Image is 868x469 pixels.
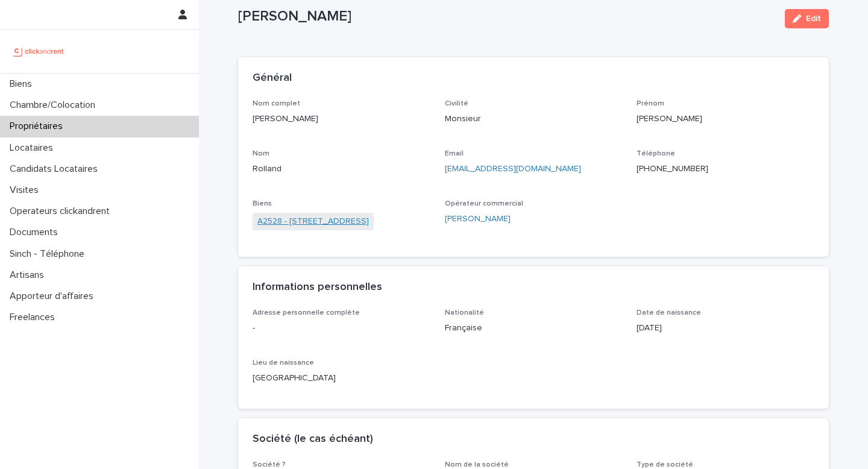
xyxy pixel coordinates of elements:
span: Edit [806,14,821,23]
p: [DATE] [637,322,814,335]
p: Operateurs clickandrent [5,206,119,217]
h2: Société (le cas échéant) [253,433,373,446]
h2: Général [253,72,292,85]
p: Visites [5,184,48,196]
p: Sinch - Téléphone [5,248,94,260]
p: [PERSON_NAME] [238,8,775,25]
span: Nom complet [253,100,300,107]
a: [EMAIL_ADDRESS][DOMAIN_NAME] [445,165,581,173]
span: Lieu de naissance [253,359,314,367]
a: [PERSON_NAME] [445,213,511,225]
p: [PHONE_NUMBER] [637,163,814,175]
span: Email [445,150,464,157]
p: Biens [5,78,42,90]
span: Biens [253,200,272,207]
a: A2528 - [STREET_ADDRESS] [257,215,369,228]
h2: Informations personnelles [253,281,382,294]
p: Artisans [5,269,54,281]
span: Nationalité [445,309,484,316]
span: Téléphone [637,150,675,157]
p: Documents [5,227,68,238]
span: Adresse personnelle complète [253,309,360,316]
p: [PERSON_NAME] [253,113,430,125]
span: Nom de la société [445,461,509,468]
span: Société ? [253,461,286,468]
p: Locataires [5,142,63,154]
p: Apporteur d'affaires [5,291,103,302]
span: Type de société [637,461,693,468]
p: Freelances [5,312,64,323]
p: Française [445,322,623,335]
button: Edit [785,9,829,28]
p: Chambre/Colocation [5,99,105,111]
span: Prénom [637,100,664,107]
span: Nom [253,150,269,157]
p: Candidats Locataires [5,163,107,175]
p: [PERSON_NAME] [637,113,814,125]
img: UCB0brd3T0yccxBKYDjQ [10,39,68,63]
span: Civilité [445,100,468,107]
p: Rolland [253,163,430,175]
p: - [253,322,430,335]
span: Opérateur commercial [445,200,523,207]
p: Monsieur [445,113,623,125]
span: Date de naissance [637,309,701,316]
p: Propriétaires [5,121,72,132]
p: [GEOGRAPHIC_DATA] [253,372,430,385]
